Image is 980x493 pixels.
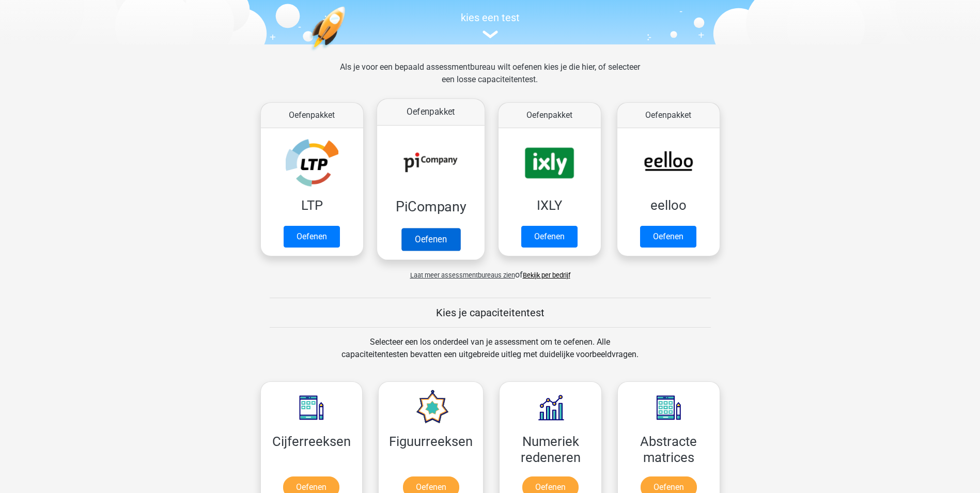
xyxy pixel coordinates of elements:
[253,11,728,39] a: kies een test
[410,271,515,279] span: Laat meer assessmentbureaus zien
[332,61,648,98] div: Als je voor een bepaald assessmentbureau wilt oefenen kies je die hier, of selecteer een losse ca...
[253,11,728,24] h5: kies een test
[640,226,696,248] a: Oefenen
[521,226,578,248] a: Oefenen
[483,30,498,38] img: assessment
[253,260,728,281] div: of
[401,228,460,251] a: Oefenen
[309,6,385,100] img: oefenen
[284,226,340,248] a: Oefenen
[332,336,648,373] div: Selecteer een los onderdeel van je assessment om te oefenen. Alle capaciteitentesten bevatten een...
[523,271,570,279] a: Bekijk per bedrijf
[270,306,711,319] h5: Kies je capaciteitentest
